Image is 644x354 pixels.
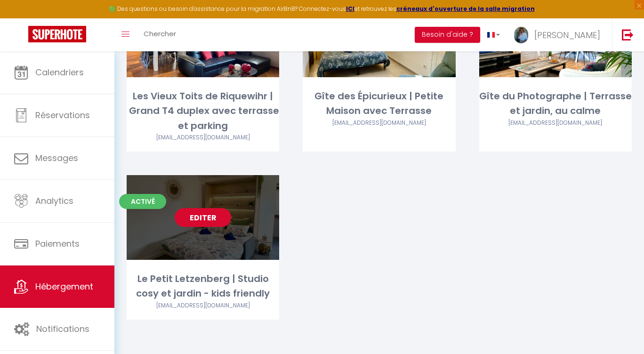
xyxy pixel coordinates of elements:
a: Chercher [137,18,183,51]
a: Editer [175,208,231,227]
img: ... [514,27,528,43]
div: Le Petit Letzenberg | Studio cosy et jardin - kids friendly [127,272,279,301]
button: Ouvrir le widget de chat LiveChat [8,4,36,32]
span: Paiements [35,238,80,249]
span: Messages [35,152,78,164]
div: Les Vieux Toits de Riquewihr | Grand T4 duplex avec terrasse et parking [127,89,279,133]
span: Notifications [36,323,89,335]
div: Airbnb [479,119,632,128]
img: Super Booking [28,26,86,42]
span: Calendriers [35,66,84,78]
span: Activé [119,194,166,209]
a: ... [PERSON_NAME] [507,18,612,51]
span: Hébergement [35,281,93,292]
div: Gîte des Épicurieux | Petite Maison avec Terrasse [303,89,455,119]
div: Airbnb [127,301,279,310]
div: Gîte du Photographe | Terrasse et jardin, au calme [479,89,632,119]
div: Airbnb [127,133,279,142]
a: créneaux d'ouverture de la salle migration [396,5,535,13]
div: Airbnb [303,119,455,128]
button: Besoin d'aide ? [415,27,480,43]
span: Réservations [35,109,90,121]
span: Analytics [35,195,73,207]
a: ICI [346,5,354,13]
img: logout [622,29,634,40]
span: Chercher [144,29,176,39]
span: [PERSON_NAME] [534,29,600,41]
